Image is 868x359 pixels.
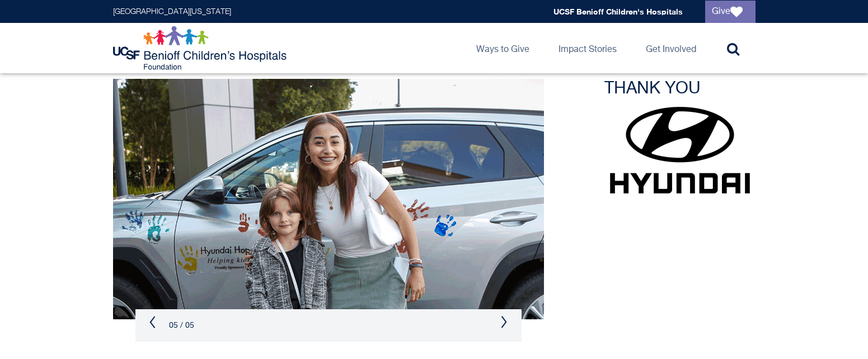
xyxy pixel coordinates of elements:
button: Previous [149,315,156,329]
a: Get Involved [637,23,705,73]
img: Hyundai Hope on Wheels [610,107,750,193]
a: UCSF Benioff Children's Hospitals [553,7,683,16]
button: Next [501,315,508,329]
img: Logo for UCSF Benioff Children's Hospitals Foundation [113,26,289,70]
a: Impact Stories [550,23,626,73]
h3: THANK YOU [604,79,756,99]
span: 05 / 05 [169,322,194,329]
a: Ways to Give [467,23,538,73]
a: Give [705,1,756,23]
img: two patient ambassadors stand in front of a car [113,79,544,319]
a: [GEOGRAPHIC_DATA][US_STATE] [113,8,231,16]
